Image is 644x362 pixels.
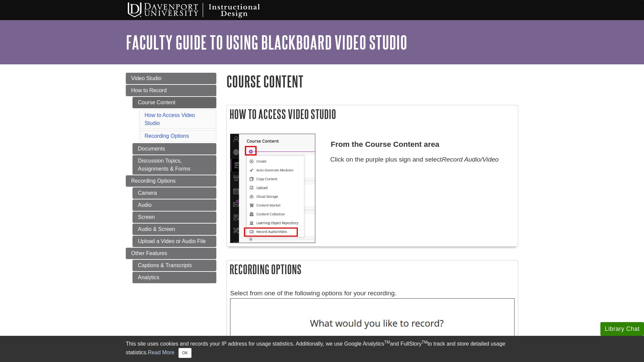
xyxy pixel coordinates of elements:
span: How to Record [131,87,167,93]
a: Faculty Guide to Using Blackboard Video Studio [126,32,407,53]
h1: Course Content [226,73,518,90]
h2: How to Access Video Studio [227,105,518,123]
a: Other Features [126,248,216,259]
h2: Recording Options [227,260,518,278]
a: Recording Options [126,175,216,187]
a: How to Access Video Studio [145,112,195,126]
a: Screen [132,212,216,223]
a: Audio [132,199,216,211]
a: Audio & Screen [132,224,216,235]
a: Documents [132,143,216,155]
a: Upload a Video or Audio File [132,236,216,247]
div: Guide Page Menu [126,73,216,283]
a: How to Record [126,85,216,96]
p: Click on the purple plus sign and select [330,155,498,165]
sup: TM [384,340,390,345]
a: Read More [148,350,174,355]
span: Recording Options [131,178,176,184]
a: Video Studio [126,73,216,84]
a: Camera [132,187,216,199]
a: Course Content [132,97,216,108]
a: Analytics [132,272,216,283]
strong: From the Course Content area [331,140,439,148]
img: Davenport University Instructional Design [122,2,283,18]
a: Recording Options [145,133,189,139]
div: This site uses cookies and records your IP address for usage statistics. Additionally, we use Goo... [126,340,518,358]
img: add visual studio [230,134,315,243]
span: Video Studio [131,75,161,81]
span: Other Features [131,250,167,256]
button: Library Chat [600,322,644,336]
a: Captions & Transcripts [132,260,216,271]
a: Discussion Topics, Assignments & Forms [132,155,216,175]
sup: TM [422,340,427,345]
button: Close [178,348,192,358]
em: Record Audio/Video [442,156,499,163]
